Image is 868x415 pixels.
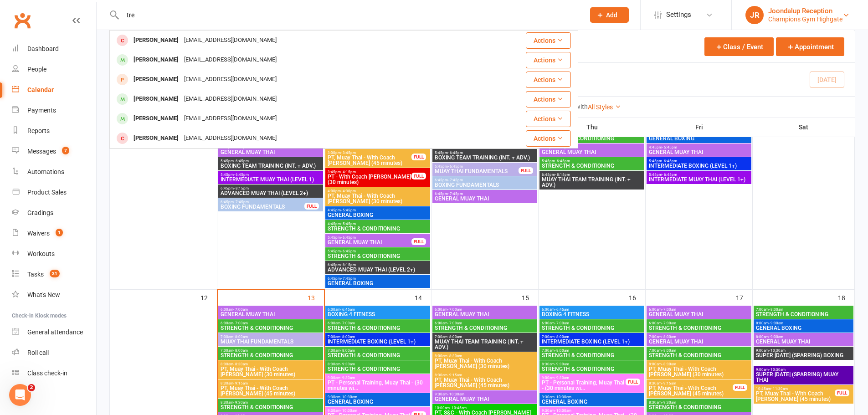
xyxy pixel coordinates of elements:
[220,366,321,377] span: PT, Muay Thai - With Coach [PERSON_NAME] (30 minutes)
[340,307,355,312] span: - 6:45am
[327,236,412,240] span: 5:45pm
[12,203,96,223] a: Gradings
[541,409,642,413] span: 9:30am
[769,321,783,325] span: - 9:00am
[755,348,852,353] span: 9:00am
[27,230,50,237] div: Waivers
[434,178,535,182] span: 6:45pm
[220,307,321,312] span: 6:00am
[434,325,535,331] span: STRENGTH & CONDITIONING
[27,148,56,155] div: Messages
[327,267,428,272] span: ADVANCED MUAY THAI (LEVEL 2+)
[648,177,750,182] span: INTERMEDIATE MUAY THAI (LEVEL 1+)
[648,163,750,169] span: INTERMEDIATE BOXING (LEVEL 1+)
[28,384,35,391] span: 2
[838,290,854,305] div: 18
[27,86,54,93] div: Calendar
[220,385,321,396] span: PT, Muay Thai - With Coach [PERSON_NAME] (45 minutes)
[220,200,305,204] span: 6:45pm
[131,132,181,145] div: [PERSON_NAME]
[12,244,96,264] a: Workouts
[555,321,569,325] span: - 7:00am
[220,173,321,177] span: 5:45pm
[662,159,677,163] span: - 6:45pm
[835,389,849,396] div: FULL
[541,136,642,141] span: STRENGTH & CONDITIONING
[327,362,428,366] span: 8:30am
[233,400,248,405] span: - 9:30am
[220,339,321,344] span: MUAY THAI FUNDAMENTALS
[555,348,569,353] span: - 8:00am
[233,362,248,366] span: - 8:30am
[12,223,96,244] a: Waivers 1
[629,290,645,305] div: 16
[340,335,355,339] span: - 8:00am
[648,405,750,410] span: STRENGTH & CONDITIONING
[755,387,835,391] span: 10:45am
[234,186,249,190] span: - 8:15pm
[755,335,852,339] span: 8:00am
[769,307,783,312] span: - 8:00am
[755,321,852,325] span: 8:00am
[327,335,428,339] span: 7:00am
[27,107,56,114] div: Payments
[27,250,55,257] div: Workouts
[327,348,428,353] span: 7:00am
[233,381,248,385] span: - 9:15am
[541,321,642,325] span: 6:00am
[27,349,49,356] div: Roll call
[434,358,535,369] span: PT, Muay Thai - With Coach [PERSON_NAME] (30 minutes)
[340,376,355,380] span: - 9:30am
[541,325,642,331] span: STRENGTH & CONDITIONING
[450,406,467,410] span: - 10:45am
[434,151,535,155] span: 5:45pm
[327,380,428,391] span: PT - Personal Training, Muay Thai - (30 minutes wi...
[12,121,96,141] a: Reports
[541,307,642,312] span: 6:00am
[327,366,428,372] span: STRENGTH & CONDITIONING
[131,112,181,125] div: [PERSON_NAME]
[755,368,852,372] span: 9:00am
[648,348,750,353] span: 7:00am
[555,307,569,312] span: - 6:45am
[220,400,321,405] span: 8:30am
[131,34,181,47] div: [PERSON_NAME]
[447,335,462,339] span: - 8:00am
[648,149,750,155] span: GENERAL MUAY THAI
[769,348,786,353] span: - 10:30am
[648,339,750,344] span: GENERAL MUAY THAI
[434,196,535,201] span: GENERAL MUAY THAI
[220,362,321,366] span: 8:00am
[541,335,642,339] span: 7:00am
[648,353,750,358] span: STRENGTH & CONDITIONING
[448,164,463,169] span: - 6:45pm
[648,366,750,377] span: PT, Muay Thai - With Coach [PERSON_NAME] (30 minutes)
[327,353,428,358] span: STRENGTH & CONDITIONING
[27,45,59,52] div: Dashboard
[340,395,357,399] span: - 10:30am
[541,159,642,163] span: 5:45pm
[447,321,462,325] span: - 7:00am
[646,118,753,137] th: Fri
[327,312,428,317] span: BOXING 4 FITNESS
[662,362,676,366] span: - 8:30am
[181,34,279,47] div: [EMAIL_ADDRESS][DOMAIN_NAME]
[662,145,677,149] span: - 5:45pm
[736,290,752,305] div: 17
[541,149,642,155] span: GENERAL MUAY THAI
[434,392,535,396] span: 9:30am
[327,307,428,312] span: 6:00am
[626,379,640,385] div: FULL
[234,159,249,163] span: - 6:45pm
[27,189,67,196] div: Product Sales
[220,348,321,353] span: 7:00am
[327,189,428,193] span: 4:00pm
[606,11,617,19] span: Add
[526,32,571,49] button: Actions
[526,91,571,108] button: Actions
[541,399,642,405] span: GENERAL BOXING
[662,381,676,385] span: - 9:15am
[434,155,535,160] span: BOXING TEAM TRAINING (INT. + ADV.)
[434,312,535,317] span: GENERAL MUAY THAI
[233,307,248,312] span: - 7:00am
